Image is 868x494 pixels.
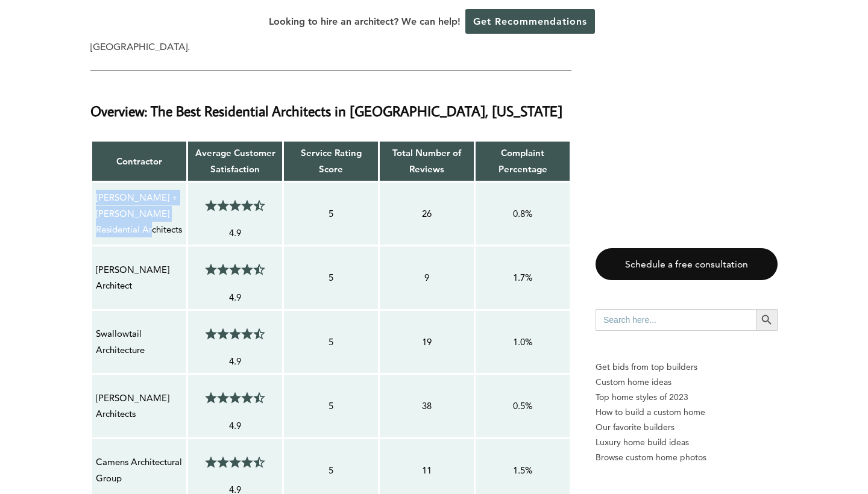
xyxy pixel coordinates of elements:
p: Get bids from top builders [596,360,778,375]
p: 1.5% [479,463,566,478]
p: 5 [288,270,374,286]
a: Top home styles of 2023 [596,390,778,405]
strong: Complaint Percentage [498,147,547,174]
p: 5 [288,463,374,478]
p: Swallowtail Architecture [96,326,183,358]
p: 5 [288,334,374,350]
p: 4.9 [192,290,278,305]
strong: Overview: The Best Residential Architects in [GEOGRAPHIC_DATA], [US_STATE] [90,101,562,120]
p: 19 [383,334,470,350]
p: [PERSON_NAME] + [PERSON_NAME] Residential Architects [96,190,183,237]
p: 5 [288,206,374,222]
p: 5 [288,398,374,414]
p: 1.0% [479,334,566,350]
p: 0.8% [479,206,566,222]
p: 1.7% [479,270,566,286]
iframe: Drift Widget Chat Controller [808,434,854,480]
svg: Search [760,313,773,327]
p: 11 [383,463,470,478]
a: Browse custom home photos [596,450,778,465]
strong: Average Customer Satisfaction [195,147,275,174]
a: Get Recommendations [465,9,595,34]
p: Camens Architectural Group [96,454,183,486]
p: 9 [383,270,470,286]
p: 4.9 [192,225,278,241]
p: 38 [383,398,470,414]
strong: Service Rating Score [301,147,362,174]
p: [PERSON_NAME] Architect [96,262,183,294]
strong: Contractor [116,155,162,167]
p: [PERSON_NAME] Architects [96,390,183,422]
a: Luxury home build ideas [596,435,778,450]
input: Search here... [596,309,756,331]
strong: Total Number of Reviews [392,147,461,174]
p: 4.9 [192,418,278,434]
p: 0.5% [479,398,566,414]
a: Schedule a free consultation [596,248,778,280]
a: How to build a custom home [596,405,778,420]
p: 26 [383,206,470,222]
a: Our favorite builders [596,420,778,435]
a: Custom home ideas [596,375,778,390]
p: 4.9 [192,354,278,369]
